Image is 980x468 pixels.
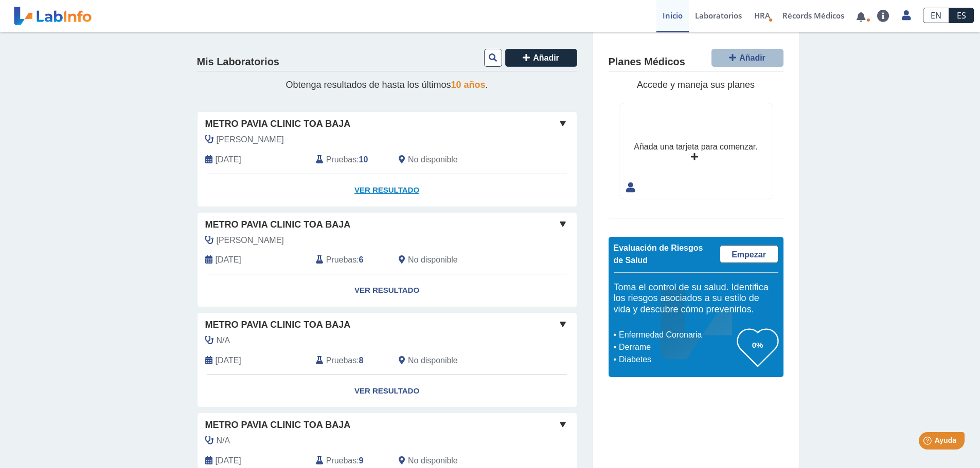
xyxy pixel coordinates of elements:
[205,318,351,332] span: Metro Pavia Clinic Toa Baja
[732,250,766,259] span: Empezar
[198,174,577,207] a: Ver Resultado
[505,49,577,67] button: Añadir
[949,8,974,23] a: ES
[408,455,458,467] span: No disponible
[711,49,783,67] button: Añadir
[326,354,357,367] span: Pruebas
[326,455,357,467] span: Pruebas
[308,254,391,266] div: :
[198,274,577,307] a: Ver Resultado
[216,354,241,367] span: 2024-08-09
[408,254,458,266] span: No disponible
[754,10,770,21] span: HRA
[533,53,559,62] span: Añadir
[217,334,230,347] span: N/A
[720,245,778,263] a: Empezar
[888,428,969,457] iframe: Help widget launcher
[216,455,241,467] span: 2024-04-17
[614,282,778,315] h5: Toma el control de su salud. Identifica los riesgos asociados a su estilo de vida y descubre cómo...
[637,80,755,90] span: Accede y maneja sus planes
[616,353,737,366] li: Diabetes
[326,154,357,166] span: Pruebas
[616,329,737,341] li: Enfermedad Coronaria
[359,155,368,164] b: 10
[217,234,284,247] span: Laborde Sanfiorenzo, Janine
[217,134,284,146] span: Mattei Louis, Jorge
[408,154,458,166] span: No disponible
[737,339,778,351] h3: 0%
[205,418,351,432] span: Metro Pavia Clinic Toa Baja
[308,154,391,166] div: :
[609,56,685,68] h4: Planes Médicos
[205,218,351,232] span: Metro Pavia Clinic Toa Baja
[634,141,757,153] div: Añada una tarjeta para comenzar.
[408,354,458,367] span: No disponible
[739,53,765,62] span: Añadir
[205,117,351,131] span: Metro Pavia Clinic Toa Baja
[308,354,391,367] div: :
[359,456,364,465] b: 9
[198,375,577,407] a: Ver Resultado
[217,435,230,447] span: N/A
[451,80,486,90] span: 10 años
[308,455,391,467] div: :
[216,154,241,166] span: 2025-08-22
[614,244,703,265] span: Evaluación de Riesgos de Salud
[197,56,279,68] h4: Mis Laboratorios
[326,254,357,266] span: Pruebas
[286,80,488,90] span: Obtenga resultados de hasta los últimos .
[359,356,364,365] b: 8
[616,341,737,353] li: Derrame
[923,8,949,23] a: EN
[359,255,364,264] b: 6
[216,254,241,266] span: 2025-03-26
